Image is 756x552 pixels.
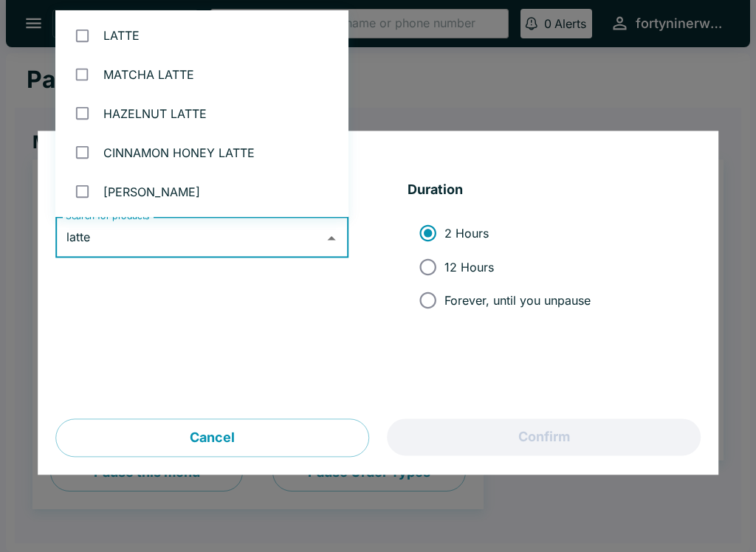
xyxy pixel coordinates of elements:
li: HAZELNUT LATTE [55,94,348,133]
li: MATCHA LATTE [55,55,348,94]
button: Close [320,227,343,250]
h3: Pause [55,149,701,164]
li: CINNAMON HONEY LATTE [55,133,348,172]
h5: Duration [408,182,701,199]
li: LATTE [55,16,348,55]
button: Cancel [55,419,369,458]
span: Forever, until you unpause [444,293,591,308]
li: [PERSON_NAME] [55,172,348,211]
span: 2 Hours [444,226,489,241]
span: 12 Hours [444,260,494,275]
